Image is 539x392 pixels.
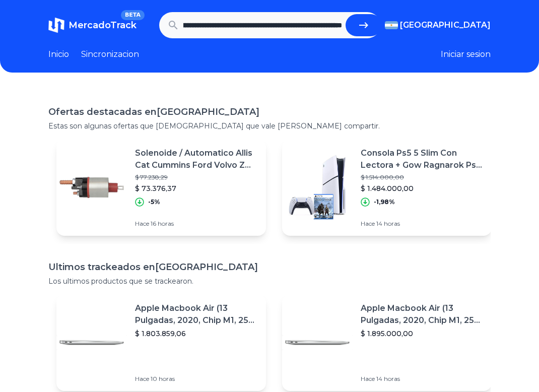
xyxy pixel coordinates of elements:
a: Featured imageApple Macbook Air (13 Pulgadas, 2020, Chip M1, 256 Gb De Ssd, 8 Gb De Ram) - Plata$... [282,294,492,391]
button: Iniciar sesion [441,48,491,60]
p: Estas son algunas ofertas que [DEMOGRAPHIC_DATA] que vale [PERSON_NAME] compartir. [48,121,491,131]
h1: Ultimos trackeados en [GEOGRAPHIC_DATA] [48,260,491,274]
p: Hace 14 horas [361,375,484,383]
p: $ 1.484.000,00 [361,183,484,193]
span: BETA [121,10,145,20]
a: Inicio [48,48,69,60]
button: [GEOGRAPHIC_DATA] [385,19,491,31]
p: $ 1.895.000,00 [361,329,484,339]
p: $ 73.376,37 [135,183,258,193]
p: Solenoide / Automatico Allis Cat Cummins Ford Volvo Zm 486 [135,147,258,171]
h1: Ofertas destacadas en [GEOGRAPHIC_DATA] [48,105,491,119]
img: MercadoTrack [48,17,64,33]
img: Argentina [385,21,398,29]
a: Featured imageConsola Ps5 5 Slim Con Lectora + Gow Ragnarok Ps5 Soy Gamer$ 1.514.000,00$ 1.484.00... [282,139,492,236]
p: $ 77.238,29 [135,173,258,181]
span: [GEOGRAPHIC_DATA] [400,19,491,31]
img: Featured image [282,152,353,223]
a: MercadoTrackBETA [48,17,137,33]
p: Hace 14 horas [361,220,484,228]
a: Featured imageSolenoide / Automatico Allis Cat Cummins Ford Volvo Zm 486$ 77.238,29$ 73.376,37-5%... [56,139,266,236]
img: Featured image [282,307,353,378]
p: Apple Macbook Air (13 Pulgadas, 2020, Chip M1, 256 Gb De Ssd, 8 Gb De Ram) - Plata [135,302,258,326]
p: $ 1.514.000,00 [361,173,484,181]
p: Apple Macbook Air (13 Pulgadas, 2020, Chip M1, 256 Gb De Ssd, 8 Gb De Ram) - Plata [361,302,484,326]
p: Hace 16 horas [135,220,258,228]
p: -5% [148,198,160,206]
p: Los ultimos productos que se trackearon. [48,276,491,286]
p: Consola Ps5 5 Slim Con Lectora + Gow Ragnarok Ps5 Soy Gamer [361,147,484,171]
img: Featured image [56,152,127,223]
a: Sincronizacion [81,48,139,60]
img: Featured image [56,307,127,378]
a: Featured imageApple Macbook Air (13 Pulgadas, 2020, Chip M1, 256 Gb De Ssd, 8 Gb De Ram) - Plata$... [56,294,266,391]
p: -1,98% [374,198,395,206]
span: MercadoTrack [69,20,137,31]
p: Hace 10 horas [135,375,258,383]
p: $ 1.803.859,06 [135,329,258,339]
